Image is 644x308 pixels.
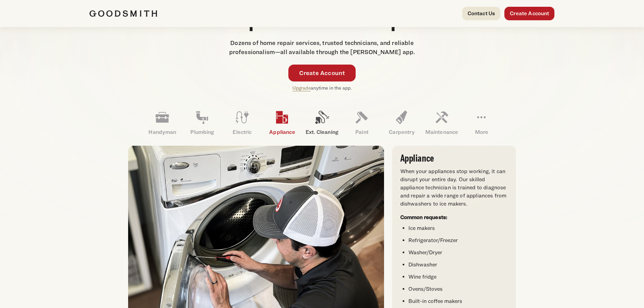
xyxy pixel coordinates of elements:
[288,65,356,81] a: Create Account
[400,154,508,163] h3: Appliance
[408,261,508,269] li: Dishwasher
[90,10,157,17] img: Goodsmith
[182,105,222,140] a: Plumbing
[462,7,501,20] a: Contact Us
[408,224,508,232] li: Ice makers
[382,105,422,140] a: Carpentry
[408,236,508,244] li: Refrigerator/Freezer
[422,128,461,136] p: Maintenance
[292,85,311,91] a: Upgrade
[222,105,262,140] a: Electric
[342,105,382,140] a: Paint
[400,167,508,208] p: When your appliances stop working, it can disrupt your entire day. Our skilled appliance technici...
[222,128,262,136] p: Electric
[142,128,182,136] p: Handyman
[302,105,342,140] a: Ext. Cleaning
[408,297,508,305] li: Built-in coffee makers
[461,105,501,140] a: More
[400,214,448,220] strong: Common requests:
[408,248,508,257] li: Washer/Dryer
[408,273,508,281] li: Wine fridge
[461,128,501,136] p: More
[142,105,182,140] a: Handyman
[262,128,302,136] p: Appliance
[262,105,302,140] a: Appliance
[422,105,461,140] a: Maintenance
[408,285,508,293] li: Ovens/Stoves
[182,128,222,136] p: Plumbing
[292,84,352,92] p: anytime in the app.
[342,128,382,136] p: Paint
[382,128,422,136] p: Carpentry
[302,128,342,136] p: Ext. Cleaning
[504,7,554,20] a: Create Account
[229,39,415,55] span: Dozens of home repair services, trusted technicians, and reliable professionalism—all available t...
